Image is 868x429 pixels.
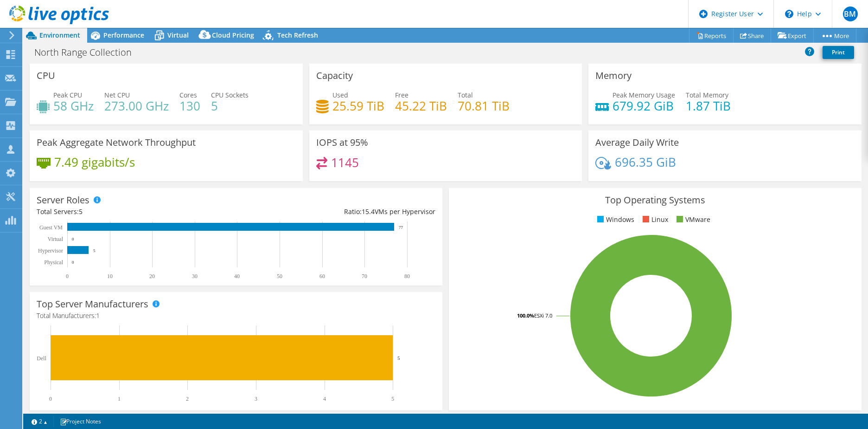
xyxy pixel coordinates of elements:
[39,31,80,39] span: Environment
[103,31,144,39] span: Performance
[72,260,74,265] text: 0
[255,396,257,402] text: 3
[733,28,771,43] a: Share
[686,101,731,111] h4: 1.87 TiB
[771,28,814,43] a: Export
[331,157,359,168] h4: 1145
[595,214,634,225] li: Windows
[179,101,200,111] h4: 130
[25,416,54,427] a: 2
[54,157,135,167] h4: 7.49 gigabits/s
[319,273,325,279] text: 60
[37,137,196,148] h3: Peak Aggregate Network Throughput
[674,214,710,225] li: VMware
[277,31,318,39] span: Tech Refresh
[37,311,435,321] h4: Total Manufacturers:
[104,101,169,111] h4: 273.00 GHz
[332,91,348,99] span: Used
[456,195,855,205] h3: Top Operating Systems
[316,71,353,81] h3: Capacity
[79,207,83,216] span: 5
[517,312,534,319] tspan: 100.0%
[38,247,63,254] text: Hypervisor
[615,157,676,167] h4: 696.35 GiB
[362,273,367,279] text: 70
[179,91,197,99] span: Cores
[53,101,94,111] h4: 58 GHz
[404,273,410,279] text: 80
[686,91,728,99] span: Total Memory
[37,195,89,205] h3: Server Roles
[37,299,148,309] h3: Top Server Manufacturers
[104,91,130,99] span: Net CPU
[192,273,198,279] text: 30
[48,236,64,242] text: Virtual
[395,91,408,99] span: Free
[37,71,55,81] h3: CPU
[397,355,400,361] text: 5
[53,91,82,99] span: Peak CPU
[316,137,368,148] h3: IOPS at 95%
[362,207,375,216] span: 15.4
[534,312,552,319] tspan: ESXi 7.0
[149,273,155,279] text: 20
[843,6,858,21] span: BM
[399,225,403,230] text: 77
[613,91,675,99] span: Peak Memory Usage
[234,273,240,279] text: 40
[39,224,63,231] text: Guest VM
[595,137,679,148] h3: Average Daily Write
[49,396,52,402] text: 0
[813,28,856,43] a: More
[595,71,632,81] h3: Memory
[391,396,394,402] text: 5
[107,273,113,279] text: 10
[613,101,675,111] h4: 679.92 GiB
[332,101,384,111] h4: 25.59 TiB
[458,101,510,111] h4: 70.81 TiB
[277,273,282,279] text: 50
[37,355,46,362] text: Dell
[212,31,254,39] span: Cloud Pricing
[37,207,236,217] div: Total Servers:
[66,273,69,279] text: 0
[211,101,249,111] h4: 5
[93,248,96,253] text: 5
[96,311,100,320] span: 1
[823,46,854,59] a: Print
[53,416,108,427] a: Project Notes
[186,396,189,402] text: 2
[323,396,326,402] text: 4
[236,207,435,217] div: Ratio: VMs per Hypervisor
[167,31,189,39] span: Virtual
[689,28,734,43] a: Reports
[211,91,249,99] span: CPU Sockets
[30,47,146,58] h1: North Range Collection
[118,396,121,402] text: 1
[640,214,668,225] li: Linux
[785,10,793,18] svg: \n
[458,91,473,99] span: Total
[395,101,447,111] h4: 45.22 TiB
[72,237,74,241] text: 0
[44,259,63,266] text: Physical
